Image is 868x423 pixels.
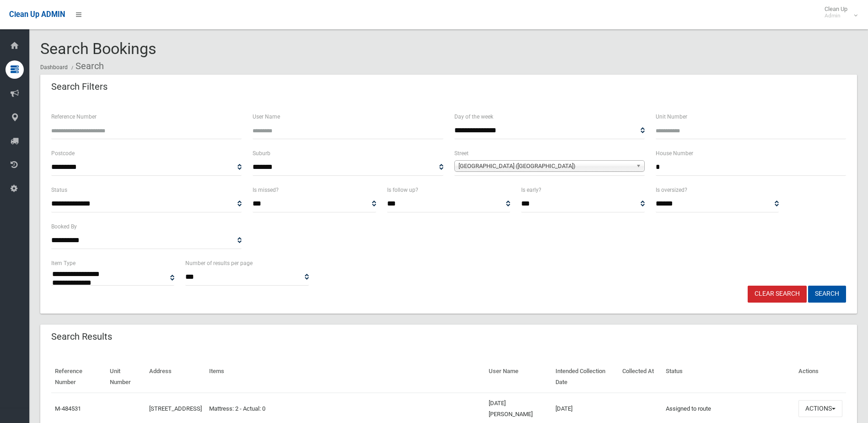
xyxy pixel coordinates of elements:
[454,148,469,158] label: Street
[820,5,857,19] span: Clean Up
[485,361,552,393] th: User Name
[149,405,202,412] a: [STREET_ADDRESS]
[55,405,81,412] a: M-484531
[51,258,75,268] label: Item Type
[552,361,619,393] th: Intended Collection Date
[205,361,485,393] th: Items
[656,148,693,158] label: House Number
[458,161,632,172] span: [GEOGRAPHIC_DATA] ([GEOGRAPHIC_DATA])
[808,286,846,303] button: Search
[656,112,687,122] label: Unit Number
[521,185,541,195] label: Is early?
[51,112,97,122] label: Reference Number
[51,222,77,232] label: Booked By
[51,148,75,158] label: Postcode
[146,361,205,393] th: Address
[662,361,795,393] th: Status
[40,64,68,70] a: Dashboard
[51,361,106,393] th: Reference Number
[9,10,65,19] span: Clean Up ADMIN
[748,286,807,303] a: Clear Search
[69,58,104,75] li: Search
[253,148,270,158] label: Suburb
[454,112,493,122] label: Day of the week
[825,12,847,19] small: Admin
[185,258,253,268] label: Number of results per page
[619,361,662,393] th: Collected At
[253,185,279,195] label: Is missed?
[795,361,846,393] th: Actions
[253,112,280,122] label: User Name
[798,400,842,417] button: Actions
[51,185,67,195] label: Status
[656,185,687,195] label: Is oversized?
[106,361,146,393] th: Unit Number
[40,78,119,96] header: Search Filters
[40,39,156,58] span: Search Bookings
[387,185,418,195] label: Is follow up?
[40,328,123,346] header: Search Results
